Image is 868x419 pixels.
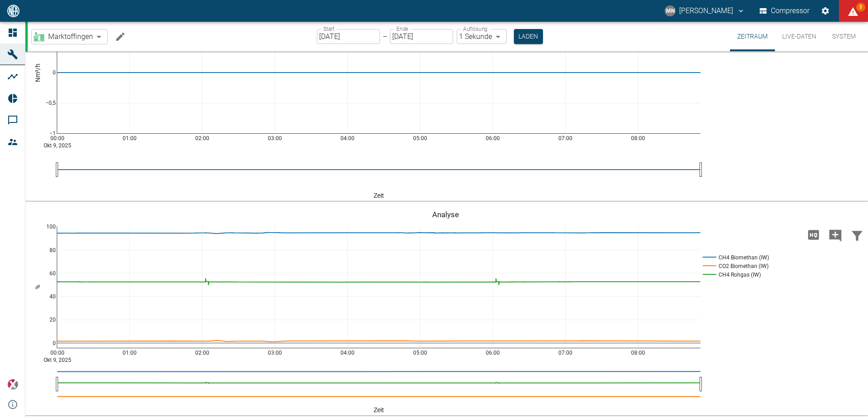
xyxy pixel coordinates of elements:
label: Ende [396,25,408,33]
button: Einstellungen [817,3,833,19]
button: Laden [514,29,543,44]
span: Hohe Auflösung [803,230,824,239]
button: System [824,22,864,51]
span: 3 [856,3,865,12]
button: Live-Daten [775,22,824,51]
div: 1 Sekunde [457,29,507,44]
input: DD.MM.YYYY [317,29,380,44]
button: Kommentar hinzufügen [824,223,846,247]
button: Machine bearbeiten [111,28,129,46]
button: Zeitraum [730,22,775,51]
img: logo [6,5,20,17]
label: Auflösung [463,25,488,33]
label: Start [323,25,335,33]
button: Daten filtern [846,223,868,247]
p: – [383,31,387,42]
button: neumann@arcanum-energy.de [663,3,746,19]
input: DD.MM.YYYY [390,29,453,44]
div: MN [665,5,676,16]
a: Marktoffingen [34,31,93,42]
img: Xplore Logo [7,379,18,390]
button: Compressor [758,3,812,19]
span: Marktoffingen [48,31,93,42]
